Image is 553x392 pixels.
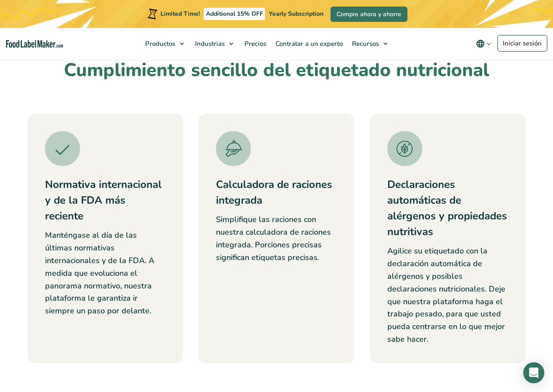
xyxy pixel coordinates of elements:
p: Manténgase al día de las últimas normativas internacionales y de la FDA. A medida que evoluciona ... [45,229,166,317]
span: Industrias [192,39,226,48]
button: Change language [470,35,497,52]
a: Contratar a un experto [271,28,345,59]
span: Recursos [349,39,380,48]
img: Un icono de garrapata verde. [45,131,80,166]
h3: Normativa internacional y de la FDA más reciente [45,177,166,224]
span: Limited Time! [160,10,200,18]
span: Yearly Subscription [269,10,323,18]
a: Compre ahora y ahorre [330,7,407,22]
a: Industrias [191,28,238,59]
a: Food Label Maker homepage [6,40,63,48]
p: Simplifique las raciones con nuestra calculadora de raciones integrada. Porciones precisas signif... [216,213,337,264]
a: Recursos [348,28,392,59]
span: Additional 15% OFF [204,8,265,20]
span: Contratar a un experto [273,39,344,48]
p: Agilice su etiquetado con la declaración automática de alérgenos y posibles declaraciones nutrici... [387,245,508,345]
span: Productos [143,39,176,48]
a: Productos [141,28,188,59]
a: Iniciar sesión [497,35,547,52]
a: Precios [240,28,269,59]
h3: Declaraciones automáticas de alérgenos y propiedades nutritivas [387,177,508,239]
span: Precios [242,39,267,48]
h3: Calculadora de raciones integrada [216,177,337,208]
h2: Cumplimiento sencillo del etiquetado nutricional [28,59,526,83]
div: Open Intercom Messenger [523,362,544,383]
